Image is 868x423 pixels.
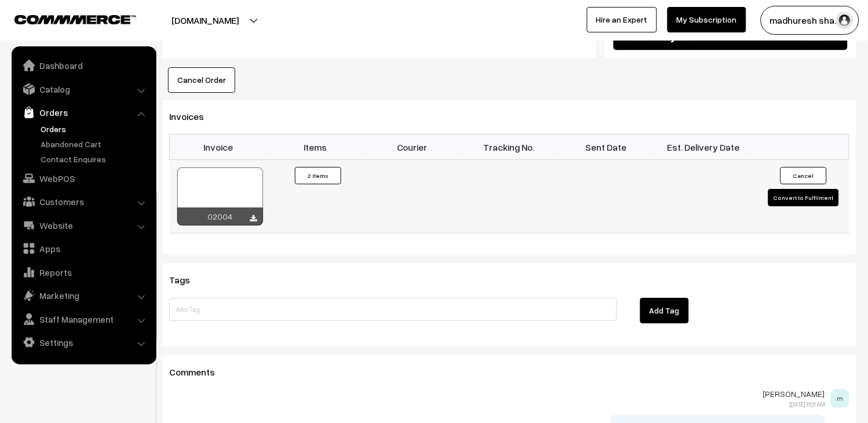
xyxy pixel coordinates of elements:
th: Est. Delivery Date [655,134,752,160]
a: Hire an Expert [587,7,657,32]
button: Convert to Fulfilment [768,189,839,206]
a: Settings [14,332,152,353]
button: Add Tag [640,298,689,323]
input: Add Tag [169,298,617,321]
a: My Subscription [668,7,746,32]
a: Contact Enquires [38,153,152,165]
a: Orders [14,102,152,123]
a: Catalog [14,79,152,100]
div: 02004 [177,207,263,225]
th: Sent Date [558,134,655,160]
span: Tags [169,274,204,286]
a: Apps [14,238,152,259]
button: 2 Items [295,167,341,184]
a: WebPOS [14,168,152,189]
a: Dashboard [14,55,152,76]
a: Website [14,215,152,236]
img: user [836,12,854,29]
p: [PERSON_NAME] [169,389,825,399]
button: Cancel [781,167,827,184]
a: Reports [14,262,152,283]
a: Customers [14,191,152,212]
a: Abandoned Cart [38,138,152,150]
img: COMMMERCE [14,15,136,24]
span: Invoices [169,111,218,122]
button: madhuresh sha… [761,6,859,35]
button: Cancel Order [168,67,235,93]
th: Invoice [170,134,267,160]
a: Orders [38,123,152,135]
a: Staff Management [14,309,152,330]
a: Marketing [14,285,152,306]
th: Items [267,134,364,160]
th: Tracking No. [461,134,558,160]
span: Comments [169,366,229,378]
th: Courier [364,134,461,160]
a: COMMMERCE [14,12,116,25]
span: m [831,389,849,408]
button: [DOMAIN_NAME] [131,6,279,35]
span: [DATE] 11:01 AM [790,400,825,408]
